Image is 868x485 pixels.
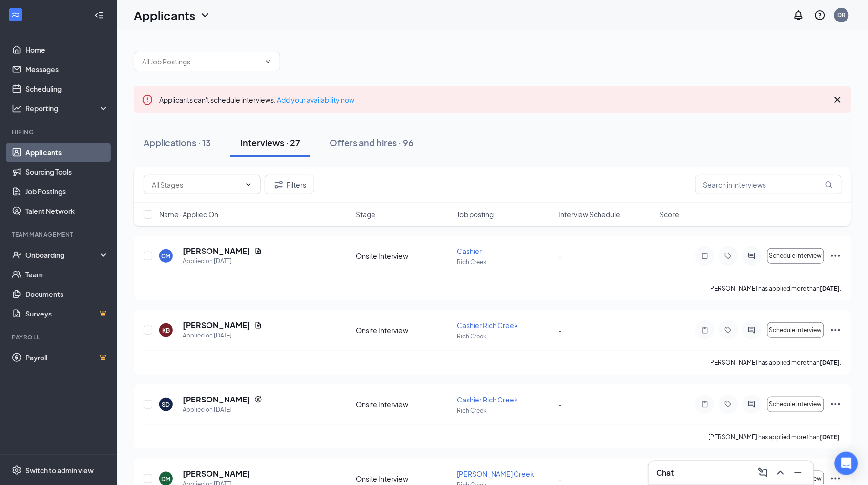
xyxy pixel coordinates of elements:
[277,95,354,104] a: Add your availability now
[695,175,842,194] input: Search in interviews
[558,210,620,219] span: Interview Schedule
[25,79,109,99] a: Scheduling
[273,179,285,190] svg: Filter
[790,465,806,481] button: Minimize
[12,250,21,260] svg: UserCheck
[94,10,104,20] svg: Collapse
[25,265,109,284] a: Team
[723,252,734,260] svg: Tag
[162,475,171,483] div: DM
[830,250,842,262] svg: Ellipses
[162,252,171,260] div: CM
[162,326,170,335] div: KB
[699,326,711,334] svg: Note
[183,320,250,331] h5: [PERSON_NAME]
[240,136,300,148] div: Interviews · 27
[12,333,107,341] div: Payroll
[25,143,109,162] a: Applicants
[25,250,101,260] div: Onboarding
[25,284,109,304] a: Documents
[356,474,452,484] div: Onsite Interview
[769,327,822,334] span: Schedule interview
[830,399,842,410] svg: Ellipses
[814,9,826,21] svg: QuestionInfo
[199,9,211,21] svg: ChevronDown
[755,465,771,481] button: ComposeMessage
[12,465,21,475] svg: Settings
[356,251,452,261] div: Onsite Interview
[183,394,250,405] h5: [PERSON_NAME]
[457,210,494,219] span: Job posting
[773,465,788,481] button: ChevronUp
[159,210,218,219] span: Name · Applied On
[757,467,769,479] svg: ComposeMessage
[457,469,535,478] span: [PERSON_NAME] Creek
[457,321,518,330] span: Cashier Rich Creek
[835,452,858,475] div: Open Intercom Messenger
[11,10,21,20] svg: WorkstreamLogo
[183,256,262,266] div: Applied on [DATE]
[162,401,170,409] div: SD
[144,136,211,148] div: Applications · 13
[792,467,804,479] svg: Minimize
[245,181,252,189] svg: ChevronDown
[25,182,109,201] a: Job Postings
[356,400,452,409] div: Onsite Interview
[767,248,824,264] button: Schedule interview
[457,406,553,415] p: Rich Creek
[25,465,94,475] div: Switch to admin view
[767,322,824,338] button: Schedule interview
[830,473,842,485] svg: Ellipses
[25,348,109,367] a: PayrollCrown
[25,60,109,79] a: Messages
[264,58,272,65] svg: ChevronDown
[825,181,833,189] svg: MagnifyingGlass
[709,358,842,367] p: [PERSON_NAME] has applied more than .
[142,94,153,105] svg: Error
[183,405,262,415] div: Applied on [DATE]
[25,104,109,113] div: Reporting
[152,179,241,190] input: All Stages
[699,252,711,260] svg: Note
[769,253,822,259] span: Schedule interview
[767,397,824,412] button: Schedule interview
[832,94,844,105] svg: Cross
[142,56,260,67] input: All Job Postings
[657,467,674,478] h3: Chat
[820,359,840,366] b: [DATE]
[12,128,107,136] div: Hiring
[25,201,109,221] a: Talent Network
[820,433,840,441] b: [DATE]
[254,321,262,329] svg: Document
[746,401,758,408] svg: ActiveChat
[330,136,413,148] div: Offers and hires · 96
[183,468,250,479] h5: [PERSON_NAME]
[457,258,553,266] p: Rich Creek
[775,467,786,479] svg: ChevronUp
[25,162,109,182] a: Sourcing Tools
[699,401,711,408] svg: Note
[183,246,250,256] h5: [PERSON_NAME]
[830,324,842,336] svg: Ellipses
[356,210,375,219] span: Stage
[25,40,109,60] a: Home
[254,396,262,403] svg: Reapply
[558,400,562,409] span: -
[746,252,758,260] svg: ActiveChat
[254,247,262,255] svg: Document
[265,175,314,194] button: Filter Filters
[709,433,842,441] p: [PERSON_NAME] has applied more than .
[25,304,109,323] a: SurveysCrown
[793,9,805,21] svg: Notifications
[769,401,822,408] span: Schedule interview
[134,7,195,23] h1: Applicants
[159,95,354,104] span: Applicants can't schedule interviews.
[820,285,840,292] b: [DATE]
[723,401,734,408] svg: Tag
[183,331,262,340] div: Applied on [DATE]
[709,284,842,293] p: [PERSON_NAME] has applied more than .
[356,325,452,335] div: Onsite Interview
[558,474,562,483] span: -
[457,332,553,340] p: Rich Creek
[660,210,680,219] span: Score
